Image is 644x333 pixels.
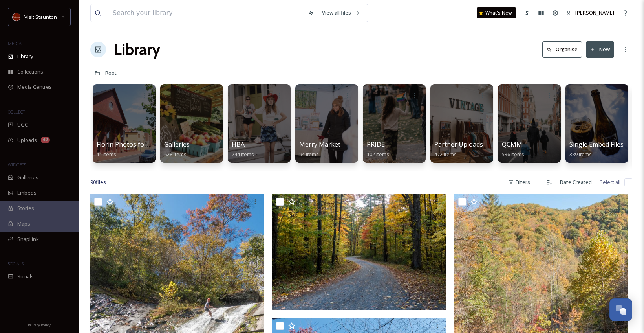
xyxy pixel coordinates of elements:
[477,7,516,18] a: What's New
[272,194,446,310] img: ext_1755546334.209929_info@vividearthadventures.com-DSC01269.jpg
[542,41,582,57] button: Organise
[569,151,592,158] span: 389 items
[502,140,522,149] span: QCMM
[17,121,28,129] span: UGC
[562,5,618,20] a: [PERSON_NAME]
[434,141,483,158] a: Partner Uploads472 items
[17,83,52,91] span: Media Centres
[367,151,389,158] span: 102 items
[505,175,534,190] div: Filters
[105,68,117,77] a: Root
[434,151,457,158] span: 472 items
[556,175,596,190] div: Date Created
[17,189,37,197] span: Embeds
[41,137,50,143] div: 42
[586,41,614,57] button: New
[318,5,364,20] a: View all files
[97,140,209,149] span: Florin Photos for Staunton CVB usage
[299,140,340,149] span: Merry Market
[367,141,389,158] a: PRIDE102 items
[232,141,254,158] a: HBA244 items
[8,261,24,267] span: SOCIALS
[8,109,25,115] span: COLLECT
[164,151,187,158] span: 628 items
[232,151,254,158] span: 244 items
[90,178,106,186] span: 90 file s
[367,140,385,149] span: PRIDE
[8,162,26,167] span: WIDGETS
[569,140,624,149] span: Single Embed Files
[97,141,209,158] a: Florin Photos for Staunton CVB usage11 items
[17,235,39,243] span: SnapLink
[164,141,190,158] a: Galleries628 items
[600,178,620,186] span: Select all
[502,151,524,158] span: 536 items
[13,13,20,21] img: images.png
[17,204,34,212] span: Stories
[17,53,33,60] span: Library
[232,140,245,149] span: HBA
[609,298,632,321] button: Open Chat
[542,41,586,57] a: Organise
[164,140,190,149] span: Galleries
[299,151,319,158] span: 94 items
[8,40,22,46] span: MEDIA
[28,322,51,327] span: Privacy Policy
[109,4,304,22] input: Search your library
[17,220,30,228] span: Maps
[502,141,524,158] a: QCMM536 items
[299,141,340,158] a: Merry Market94 items
[105,69,117,76] span: Root
[17,174,38,181] span: Galleries
[17,273,34,280] span: Socials
[575,9,614,16] span: [PERSON_NAME]
[24,13,57,20] span: Visit Staunton
[569,141,624,158] a: Single Embed Files389 items
[114,38,160,61] a: Library
[434,140,483,149] span: Partner Uploads
[17,136,37,144] span: Uploads
[17,68,43,75] span: Collections
[28,320,51,329] a: Privacy Policy
[97,151,116,158] span: 11 items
